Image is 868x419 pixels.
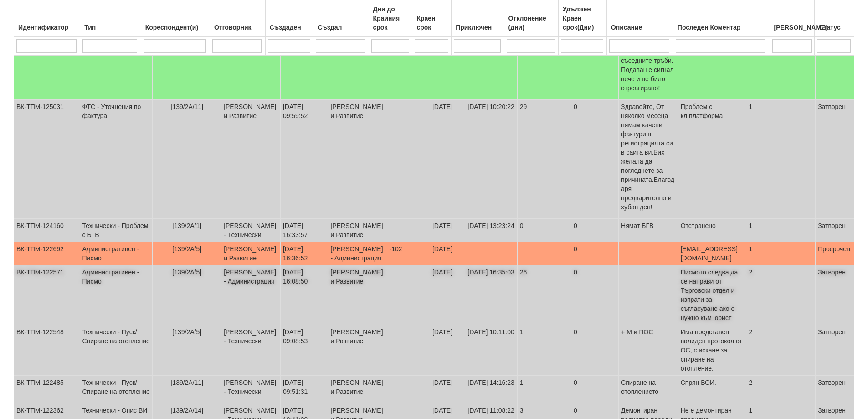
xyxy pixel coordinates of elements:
[571,219,619,242] td: 0
[816,265,854,325] td: Затворен
[280,376,328,403] td: [DATE] 09:51:31
[681,379,716,386] span: Спрян ВОИ.
[221,376,281,403] td: [PERSON_NAME] - Технически
[16,21,77,34] div: Идентификатор
[517,100,571,219] td: 29
[371,3,410,34] div: Дни до Крайния срок
[746,219,816,242] td: 1
[212,21,263,34] div: Отговорник
[681,222,716,229] span: Отстранено
[746,265,816,325] td: 2
[369,0,412,37] th: Дни до Крайния срок: No sort applied, activate to apply an ascending sort
[14,219,80,242] td: ВК-ТПМ-124160
[415,12,449,34] div: Краен срок
[465,219,517,242] td: [DATE] 13:23:24
[609,21,671,34] div: Описание
[80,100,153,219] td: ФТС - Уточнения по фактура
[82,21,139,34] div: Тип
[80,242,153,265] td: Административен - Писмо
[313,0,369,37] th: Създал: No sort applied, activate to apply an ascending sort
[14,242,80,265] td: ВК-ТПМ-122692
[280,242,328,265] td: [DATE] 16:36:52
[210,0,265,37] th: Отговорник: No sort applied, activate to apply an ascending sort
[504,0,558,37] th: Отклонение (дни): No sort applied, activate to apply an ascending sort
[170,103,203,110] span: [139/2А/11]
[80,219,153,242] td: Технически - Проблем с БГВ
[328,376,387,403] td: [PERSON_NAME] и Развитие
[621,327,676,336] p: + М и ПОС
[465,265,517,325] td: [DATE] 16:35:03
[80,0,141,37] th: Тип: No sort applied, activate to apply an ascending sort
[430,100,465,219] td: [DATE]
[571,265,619,325] td: 0
[465,376,517,403] td: [DATE] 14:16:23
[465,325,517,376] td: [DATE] 10:11:00
[221,242,281,265] td: [PERSON_NAME] и Развитие
[80,325,153,376] td: Технически - Пуск/Спиране на отопление
[430,325,465,376] td: [DATE]
[221,265,281,325] td: [PERSON_NAME] - Администрация
[571,100,619,219] td: 0
[571,325,619,376] td: 0
[328,265,387,325] td: [PERSON_NAME] и Развитие
[816,100,854,219] td: Затворен
[390,245,402,253] span: -102
[815,0,854,37] th: Статус: No sort applied, activate to apply an ascending sort
[746,325,816,376] td: 2
[14,376,80,403] td: ВК-ТПМ-122485
[170,407,203,414] span: [139/2А/14]
[676,21,767,34] div: Последен Коментар
[681,245,738,262] span: [EMAIL_ADDRESS][DOMAIN_NAME]
[328,219,387,242] td: [PERSON_NAME] и Развитие
[561,3,604,34] div: Удължен Краен срок(Дни)
[681,328,742,372] span: Има представен валиден протокол от ОС, с искане за спиране на отопление.
[221,219,281,242] td: [PERSON_NAME] - Технически
[280,265,328,325] td: [DATE] 16:08:50
[172,222,201,229] span: [139/2А/1]
[328,325,387,376] td: [PERSON_NAME] и Развитие
[14,265,80,325] td: ВК-ТПМ-122571
[14,100,80,219] td: ВК-ТПМ-125031
[172,269,201,276] span: [139/2А/5]
[817,21,852,34] div: Статус
[517,325,571,376] td: 1
[746,242,816,265] td: 1
[430,219,465,242] td: [DATE]
[465,100,517,219] td: [DATE] 10:20:22
[517,265,571,325] td: 26
[280,100,328,219] td: [DATE] 09:59:52
[280,219,328,242] td: [DATE] 16:33:57
[144,21,207,34] div: Кореспондент(и)
[430,242,465,265] td: [DATE]
[621,221,676,230] p: Нямат БГВ
[517,219,571,242] td: 0
[816,376,854,403] td: Затворен
[816,325,854,376] td: Затворен
[454,21,501,34] div: Приключен
[746,100,816,219] td: 1
[14,0,80,37] th: Идентификатор: No sort applied, activate to apply an ascending sort
[328,100,387,219] td: [PERSON_NAME] и Развитие
[673,0,770,37] th: Последен Коментар: No sort applied, activate to apply an ascending sort
[14,325,80,376] td: ВК-ТПМ-122548
[80,376,153,403] td: Технически - Пуск/Спиране на отопление
[681,269,738,321] span: Писмото следва да се направи от Търговски отдел и изпрати за съгласуване ако е нужно към юрист
[430,265,465,325] td: [DATE]
[412,0,452,37] th: Краен срок: No sort applied, activate to apply an ascending sort
[268,21,311,34] div: Създаден
[606,0,673,37] th: Описание: No sort applied, activate to apply an ascending sort
[221,325,281,376] td: [PERSON_NAME] - Технически
[571,376,619,403] td: 0
[772,21,812,34] div: [PERSON_NAME]
[172,245,201,253] span: [139/2А/5]
[172,328,201,336] span: [139/2А/5]
[816,219,854,242] td: Затворен
[746,376,816,403] td: 2
[430,376,465,403] td: [DATE]
[221,100,281,219] td: [PERSON_NAME] и Развитие
[452,0,504,37] th: Приключен: No sort applied, activate to apply an ascending sort
[316,21,366,34] div: Създал
[507,12,556,34] div: Отклонение (дни)
[681,103,723,119] span: Проблем с кл.платформа
[265,0,313,37] th: Създаден: No sort applied, activate to apply an ascending sort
